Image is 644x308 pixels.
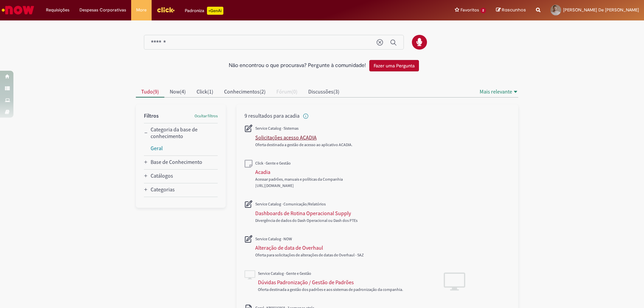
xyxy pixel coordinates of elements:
[46,7,69,13] span: Requisições
[157,5,175,15] img: click_logo_yellow_360x200.png
[136,7,147,13] span: More
[79,7,126,13] span: Despesas Corporativas
[207,7,223,15] p: +GenAi
[480,8,486,13] span: 2
[563,7,639,13] span: [PERSON_NAME] De [PERSON_NAME]
[185,7,223,15] div: Padroniza
[496,7,526,13] a: Rascunhos
[229,63,366,69] h2: Não encontrou o que procurava? Pergunte à comunidade!
[1,3,35,17] img: ServiceNow
[461,7,479,13] span: Favoritos
[502,7,526,13] span: Rascunhos
[369,60,419,71] button: Fazer uma Pergunta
